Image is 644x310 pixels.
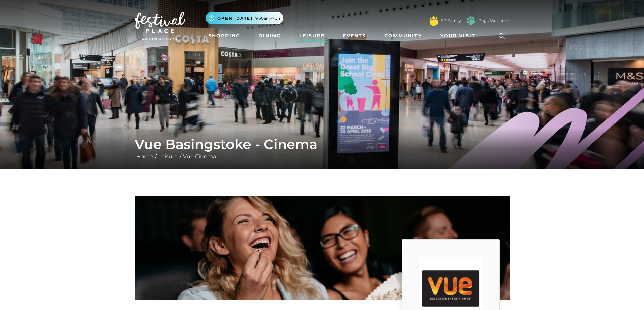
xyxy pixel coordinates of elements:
[437,30,481,42] a: Your Visit
[340,30,369,42] a: Events
[181,153,218,160] a: Vue Cinema
[256,30,284,42] a: Dining
[129,136,515,161] div: / /
[206,12,283,24] button: Open [DATE] 9.30am-7pm
[135,153,155,160] a: Home
[440,32,475,39] span: Your Visit
[135,136,510,152] h1: Vue Basingstoke - Cinema
[478,18,510,24] a: Dogs Welcome!
[206,30,243,42] a: Shopping
[382,30,425,42] a: Community
[135,12,185,40] img: Festival Place Logo
[255,15,282,21] span: 9.30am-7pm
[440,18,461,24] a: FP Family
[157,153,180,160] a: Leisure
[296,30,327,42] a: Leisure
[217,15,253,21] span: Open [DATE]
